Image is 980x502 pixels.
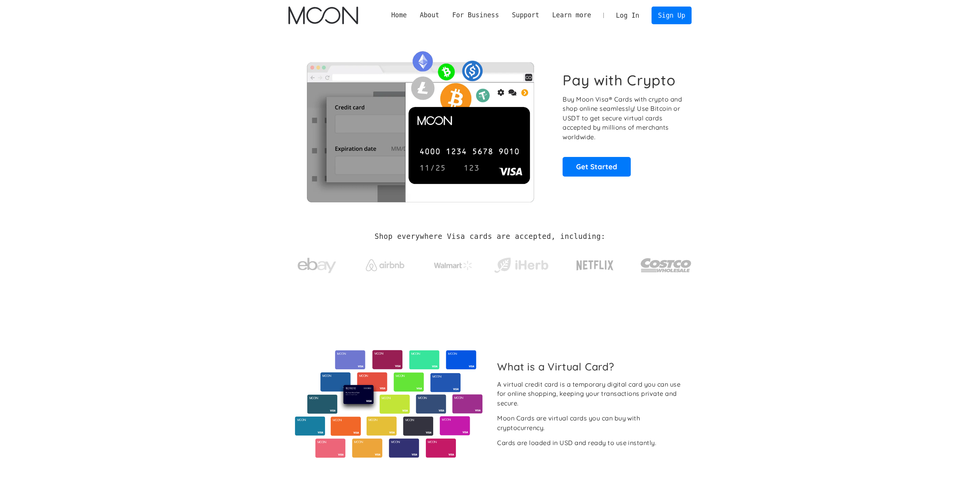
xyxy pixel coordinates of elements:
[366,259,404,271] img: Airbnb
[652,7,692,24] a: Sign Up
[493,248,550,279] a: iHerb
[552,10,591,20] div: Learn more
[497,380,685,408] div: A virtual credit card is a temporary digital card you can use for online shopping, keeping your t...
[356,252,414,275] a: Airbnb
[506,10,546,20] div: Support
[385,10,413,20] a: Home
[288,46,552,202] img: Moon Cards let you spend your crypto anywhere Visa is accepted.
[420,10,439,20] div: About
[288,7,358,24] img: Moon Logo
[413,10,446,20] div: About
[294,350,484,458] img: Virtual cards from Moon
[563,72,676,89] h1: Pay with Crypto
[434,261,472,270] img: Walmart
[446,10,506,20] div: For Business
[563,95,683,142] p: Buy Moon Visa® Cards with crypto and shop online seamlessly! Use Bitcoin or USDT to get secure vi...
[288,7,358,24] a: home
[512,10,539,20] div: Support
[640,251,692,280] img: Costco
[546,10,598,20] div: Learn more
[497,360,685,373] h2: What is a Virtual Card?
[452,10,499,20] div: For Business
[610,7,646,24] a: Log In
[424,253,482,274] a: Walmart
[640,243,692,284] a: Costco
[497,438,656,448] div: Cards are loaded in USD and ready to use instantly.
[497,414,685,432] div: Moon Cards are virtual cards you can buy with cryptocurrency.
[576,256,614,275] img: Netflix
[298,254,336,278] img: ebay
[493,255,550,275] img: iHerb
[288,246,346,282] a: ebay
[375,232,605,241] h2: Shop everywhere Visa cards are accepted, including:
[561,248,630,279] a: Netflix
[563,157,631,176] a: Get Started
